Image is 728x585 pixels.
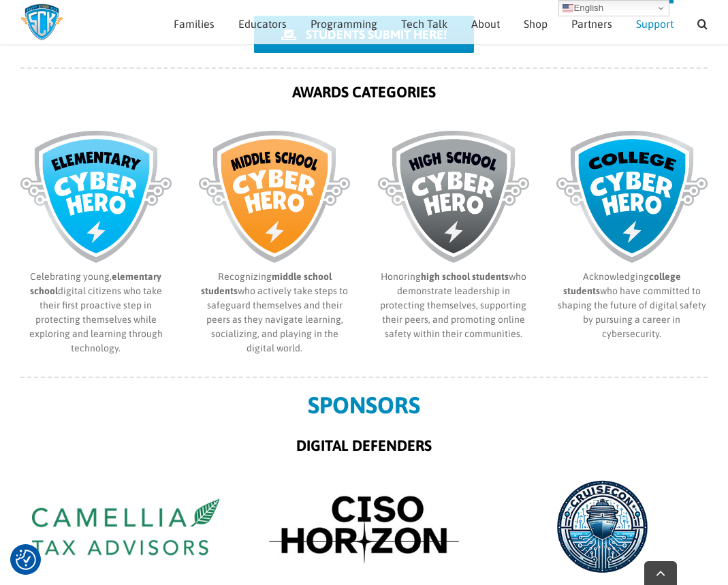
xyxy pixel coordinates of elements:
[571,18,612,29] span: Partners
[16,550,36,570] img: Revisit consent button
[497,474,708,580] img: Cruisecon
[20,270,172,355] p: Celebrating young, digital citizens who take their first proactive step in protecting themselves ...
[563,3,573,14] img: en
[311,18,377,29] span: Programming
[20,3,63,41] img: Savvy Cyber Kids Logo
[199,270,350,355] p: Recognizing who actively take steps to safeguard themselves and their peers as they navigate lear...
[30,271,162,296] b: elementary school
[524,18,548,29] span: Shop
[199,131,350,263] img: SCK-awards-categories-Middle
[174,18,215,29] span: Families
[556,270,708,341] p: Acknowledging who have committed to shaping the future of digital safety by pursuing a career in ...
[421,271,509,282] b: high school students
[259,473,469,484] a: CHA-sponsors-CISO-Horizon
[296,437,432,454] strong: DIGITAL DEFENDERS
[401,18,447,29] span: Tech Talk
[259,474,469,580] img: CISO Horizon
[201,271,332,296] b: middle school students
[378,270,529,341] p: Honoring who demonstrate leadership in protecting themselves, supporting their peers, and promoti...
[563,271,681,296] b: college students
[308,392,420,418] strong: SPONSORS
[16,550,36,570] button: Consent Preferences
[556,131,708,263] img: SCK-awards-categories-College1
[292,83,436,101] strong: AWARDS CATEGORIES
[497,473,708,484] a: CHA-sponsors-CruiseCon
[20,474,231,580] img: Camellia Tax Advisors
[20,473,231,484] a: CHA-sponsors-Camellia
[636,18,674,29] span: Support
[471,18,500,29] span: About
[238,18,287,29] span: Educators
[20,131,172,263] img: SCK-awards-categories-Elementary
[378,131,529,263] img: SCK-awards-categories-High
